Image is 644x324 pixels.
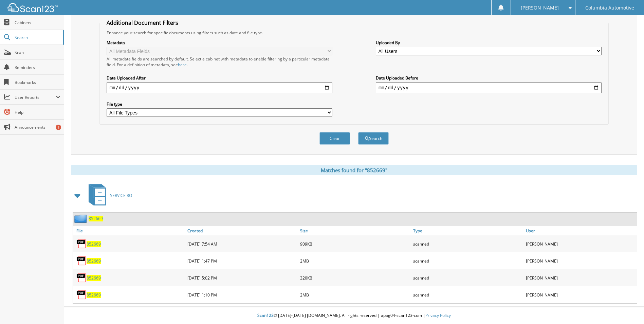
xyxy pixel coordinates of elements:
span: Announcements [15,124,60,130]
div: Matches found for "852669" [71,165,637,175]
div: © [DATE]-[DATE] [DOMAIN_NAME]. All rights reserved | appg04-scan123-com | [64,307,644,324]
span: Bookmarks [15,79,60,85]
div: 320KB [298,271,411,285]
img: PDF.png [76,290,87,300]
label: File type [107,101,332,107]
label: Metadata [107,40,332,46]
a: 852669 [87,241,101,247]
div: scanned [411,288,524,302]
a: SERVICE RO [85,182,132,209]
input: end [376,82,602,93]
button: Clear [319,132,350,145]
div: [DATE] 1:10 PM [186,288,298,302]
legend: Additional Document Filters [103,19,182,26]
span: Help [15,109,60,115]
span: Scan123 [257,312,274,318]
span: Scan [15,50,60,55]
span: Columbia Automotive [585,6,634,10]
div: scanned [411,237,524,251]
div: [PERSON_NAME] [524,254,637,268]
img: PDF.png [76,239,87,249]
span: Cabinets [15,20,60,25]
button: Search [358,132,389,145]
div: [PERSON_NAME] [524,237,637,251]
div: All metadata fields are searched by default. Select a cabinet with metadata to enable filtering b... [107,56,332,68]
div: 909KB [298,237,411,251]
span: [PERSON_NAME] [521,6,559,10]
div: Enhance your search for specific documents using filters such as date and file type. [103,30,605,36]
a: Privacy Policy [425,312,451,318]
div: 1 [56,125,61,130]
a: User [524,226,637,235]
div: [DATE] 1:47 PM [186,254,298,268]
img: scan123-logo-white.svg [7,3,58,12]
a: 852669 [87,258,101,264]
img: PDF.png [76,273,87,283]
span: Reminders [15,65,60,70]
div: 2MB [298,254,411,268]
img: PDF.png [76,256,87,266]
div: [PERSON_NAME] [524,271,637,285]
span: User Reports [15,94,56,100]
label: Date Uploaded After [107,75,332,81]
div: 2MB [298,288,411,302]
span: SERVICE RO [110,193,132,198]
a: Size [298,226,411,235]
label: Uploaded By [376,40,602,46]
a: 852669 [87,292,101,298]
input: start [107,82,332,93]
div: scanned [411,254,524,268]
div: [PERSON_NAME] [524,288,637,302]
div: [DATE] 7:54 AM [186,237,298,251]
a: 852669 [89,216,103,221]
a: Type [411,226,524,235]
div: [DATE] 5:02 PM [186,271,298,285]
img: folder2.png [74,214,89,223]
div: scanned [411,271,524,285]
a: here [178,62,187,68]
a: File [73,226,186,235]
label: Date Uploaded Before [376,75,602,81]
a: Created [186,226,298,235]
a: 852669 [87,275,101,281]
span: Search [15,35,59,40]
